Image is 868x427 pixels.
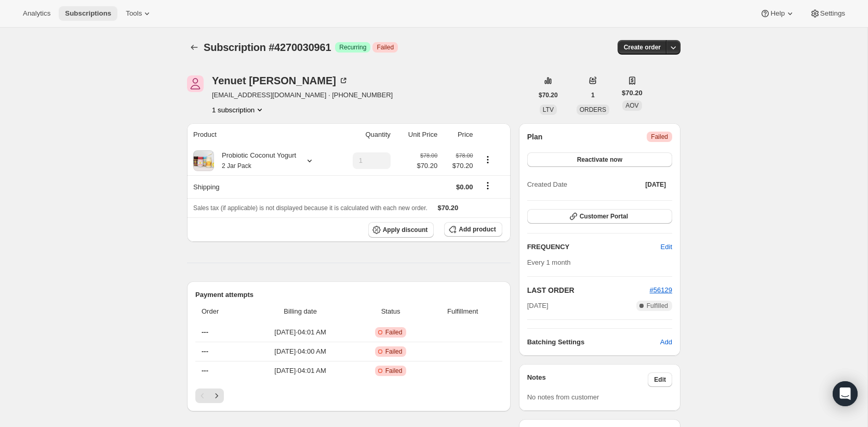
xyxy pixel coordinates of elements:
span: Analytics [23,9,50,18]
span: [DATE] · 04:01 AM [249,327,352,338]
h3: Notes [527,372,648,387]
span: Sales tax (if applicable) is not displayed because it is calculated with each new order. [193,204,428,212]
span: Edit [654,376,666,384]
span: $70.20 [539,91,558,99]
small: $78.00 [420,152,437,159]
span: Edit [661,242,672,252]
span: Settings [820,9,845,18]
button: #56129 [650,285,672,295]
span: Failed [385,328,403,337]
th: Product [187,123,336,146]
img: product img [193,150,214,171]
th: Shipping [187,175,336,198]
span: AOV [625,102,638,109]
span: Created Date [527,179,567,190]
th: Quantity [336,123,394,146]
span: Tools [126,9,142,18]
span: Customer Portal [580,212,628,221]
h2: FREQUENCY [527,242,661,252]
th: Price [440,123,476,146]
th: Order [195,300,246,323]
span: Billing date [249,306,352,317]
span: Status [358,306,423,317]
button: Create order [618,40,667,55]
th: Unit Price [394,123,440,146]
button: Help [754,6,801,21]
button: Analytics [17,6,57,21]
span: Fulfilled [647,302,668,310]
span: Yenuet Lopez [187,75,204,92]
span: Recurring [339,43,366,51]
button: Edit [648,372,672,387]
span: Fulfillment [430,306,496,317]
span: ORDERS [580,106,606,113]
span: Subscription #4270030961 [204,42,331,53]
span: Every 1 month [527,258,571,266]
div: Probiotic Coconut Yogurt [214,150,296,171]
span: 1 [591,91,595,99]
h2: LAST ORDER [527,285,650,295]
span: $0.00 [456,183,473,191]
button: Product actions [212,105,265,115]
small: $78.00 [456,152,473,159]
button: $70.20 [532,88,564,102]
button: Add product [444,222,502,237]
button: [DATE] [639,177,672,192]
button: Edit [655,239,678,255]
button: Subscriptions [187,40,202,55]
span: Failed [377,43,394,51]
span: --- [202,347,208,355]
button: Subscriptions [59,6,117,21]
button: Reactivate now [527,152,672,167]
span: [EMAIL_ADDRESS][DOMAIN_NAME] · [PHONE_NUMBER] [212,90,393,100]
span: Failed [385,347,403,356]
span: Add [660,337,672,347]
div: Open Intercom Messenger [833,381,858,406]
h6: Batching Settings [527,337,660,347]
span: $70.20 [444,161,473,171]
span: [DATE] · 04:01 AM [249,366,352,376]
button: Shipping actions [479,180,496,191]
span: Failed [651,133,668,141]
a: #56129 [650,286,672,294]
span: LTV [543,106,554,113]
nav: Pagination [195,389,502,403]
span: No notes from customer [527,393,599,401]
button: Customer Portal [527,209,672,224]
button: Next [209,389,224,403]
span: Failed [385,367,403,375]
span: Create order [624,43,661,51]
span: $70.20 [417,161,437,171]
button: Apply discount [368,222,434,238]
button: Add [654,334,678,351]
span: Help [770,9,784,18]
h2: Payment attempts [195,290,502,300]
span: Subscriptions [65,9,111,18]
span: [DATE] · 04:00 AM [249,346,352,357]
h2: Plan [527,132,543,142]
small: 2 Jar Pack [222,162,251,170]
span: --- [202,328,208,336]
span: [DATE] [527,301,549,311]
span: Apply discount [383,226,428,234]
span: Reactivate now [577,156,622,164]
button: Tools [119,6,158,21]
button: Settings [804,6,851,21]
span: Add product [459,225,496,234]
button: Product actions [479,154,496,165]
div: Yenuet [PERSON_NAME] [212,75,349,86]
button: 1 [585,88,601,102]
span: $70.20 [622,88,643,98]
span: [DATE] [645,180,666,189]
span: --- [202,367,208,374]
span: $70.20 [438,204,459,212]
